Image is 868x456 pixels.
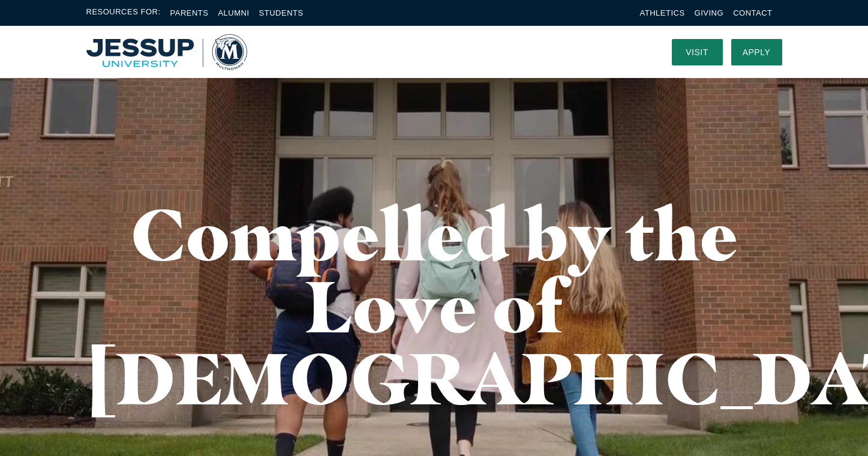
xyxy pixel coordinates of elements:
[86,198,782,414] h1: Compelled by the Love of [DEMOGRAPHIC_DATA]
[218,8,249,17] a: Alumni
[731,39,782,65] a: Apply
[695,8,724,17] a: Giving
[86,34,247,70] a: Home
[672,39,723,65] a: Visit
[733,8,772,17] a: Contact
[259,8,304,17] a: Students
[86,6,161,20] span: Resources For:
[86,34,247,70] img: Multnomah University Logo
[170,8,209,17] a: Parents
[640,8,685,17] a: Athletics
